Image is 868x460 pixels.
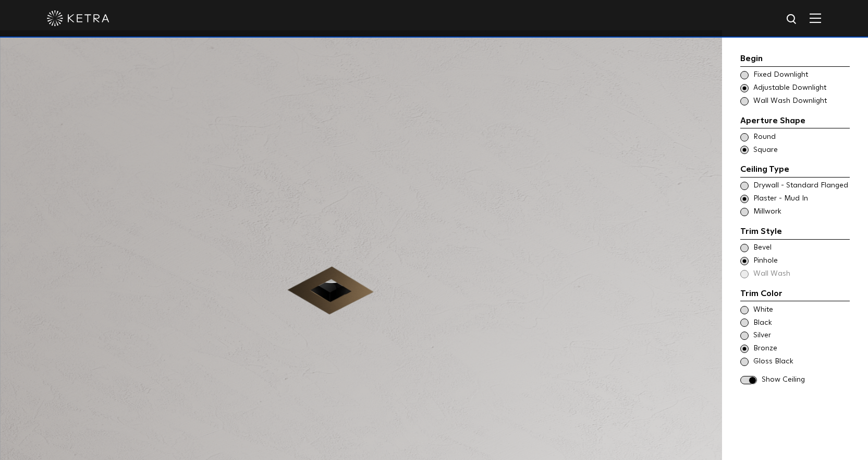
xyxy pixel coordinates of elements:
[740,114,850,129] div: Aperture Shape
[740,287,850,302] div: Trim Color
[740,225,850,240] div: Trim Style
[753,331,849,341] span: Silver
[810,13,821,23] img: Hamburger%20Nav.svg
[753,357,849,367] span: Gloss Black
[753,344,849,354] span: Bronze
[47,10,109,26] img: ketra-logo-2019-white
[753,318,849,328] span: Black
[786,13,799,26] img: search icon
[753,145,849,156] span: Square
[762,375,850,385] span: Show Ceiling
[753,70,849,80] span: Fixed Downlight
[753,132,849,143] span: Round
[753,181,849,191] span: Drywall - Standard Flanged
[753,96,849,107] span: Wall Wash Downlight
[740,52,850,67] div: Begin
[753,243,849,253] span: Bevel
[753,194,849,204] span: Plaster - Mud In
[753,256,849,266] span: Pinhole
[753,305,849,315] span: White
[753,83,849,93] span: Adjustable Downlight
[753,207,849,217] span: Millwork
[740,163,850,178] div: Ceiling Type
